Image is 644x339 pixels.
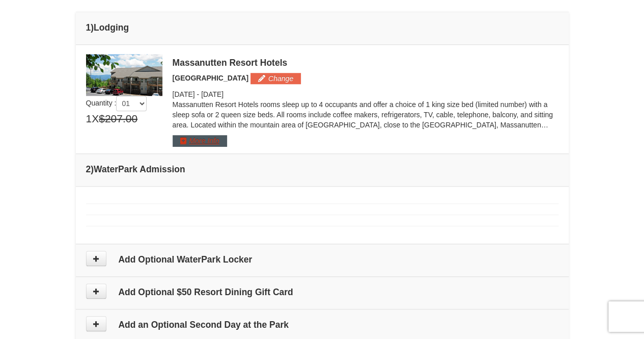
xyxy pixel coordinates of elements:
[173,99,558,130] p: Massanutten Resort Hotels rooms sleep up to 4 occupants and offer a choice of 1 king size bed (li...
[99,111,137,126] span: $207.00
[201,90,223,98] span: [DATE]
[86,320,558,330] h4: Add an Optional Second Day at the Park
[91,22,94,33] span: )
[86,99,147,107] span: Quantity :
[91,164,94,174] span: )
[86,111,92,126] span: 1
[250,73,301,84] button: Change
[197,90,199,98] span: -
[173,58,558,68] div: Massanutten Resort Hotels
[173,135,227,146] button: More Info
[173,90,195,98] span: [DATE]
[86,54,162,96] img: 19219026-1-e3b4ac8e.jpg
[86,22,558,33] h4: 1 Lodging
[173,74,249,82] span: [GEOGRAPHIC_DATA]
[86,254,558,265] h4: Add Optional WaterPark Locker
[86,287,558,297] h4: Add Optional $50 Resort Dining Gift Card
[92,111,99,126] span: X
[86,164,558,174] h4: 2 WaterPark Admission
